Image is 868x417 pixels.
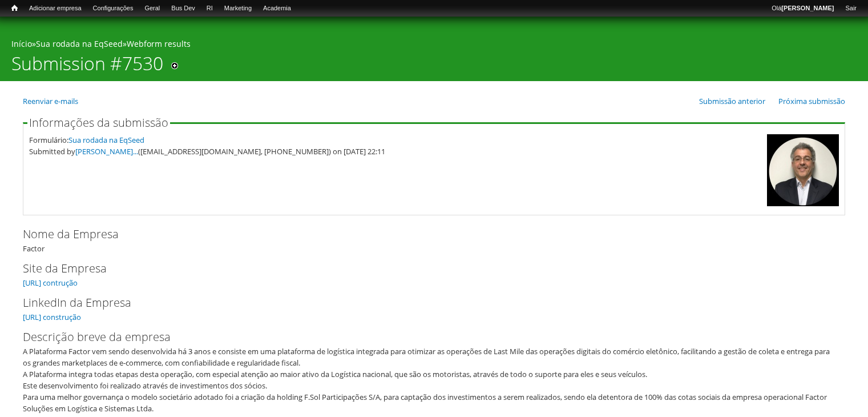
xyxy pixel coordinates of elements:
a: Submissão anterior [699,96,765,106]
label: Site da Empresa [23,260,826,277]
img: Foto de Marcelo Tilio Monteiro de Carvalho [767,134,839,206]
a: Geral [139,3,165,14]
label: Descrição breve da empresa [23,328,826,346]
a: Reenviar e-mails [23,96,78,106]
div: » » [11,38,857,53]
a: Academia [257,3,297,14]
a: Início [6,3,23,14]
a: Olá[PERSON_NAME] [766,3,839,14]
a: Marketing [219,3,257,14]
a: Configurações [87,3,139,14]
a: [URL] construção [23,312,81,322]
a: [PERSON_NAME]... [75,146,138,157]
a: [URL] contrução [23,278,78,288]
a: Sair [839,3,862,14]
strong: [PERSON_NAME] [781,5,834,11]
div: Factor [23,226,845,254]
label: Nome da Empresa [23,226,826,243]
legend: Informações da submissão [27,117,170,129]
h1: Submission #7530 [11,53,163,81]
span: Início [11,4,18,12]
a: Sua rodada na EqSeed [36,38,123,49]
a: Adicionar empresa [23,3,87,14]
a: Webform results [127,38,191,49]
div: Formulário: [29,134,761,146]
div: Submitted by ([EMAIL_ADDRESS][DOMAIN_NAME], [PHONE_NUMBER]) on [DATE] 22:11 [29,146,761,157]
a: Próxima submissão [778,96,845,106]
a: Ver perfil do usuário. [767,198,839,209]
a: Bus Dev [165,3,201,14]
label: LinkedIn da Empresa [23,294,826,311]
a: RI [201,3,219,14]
a: Início [11,38,32,49]
a: Sua rodada na EqSeed [68,135,144,145]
